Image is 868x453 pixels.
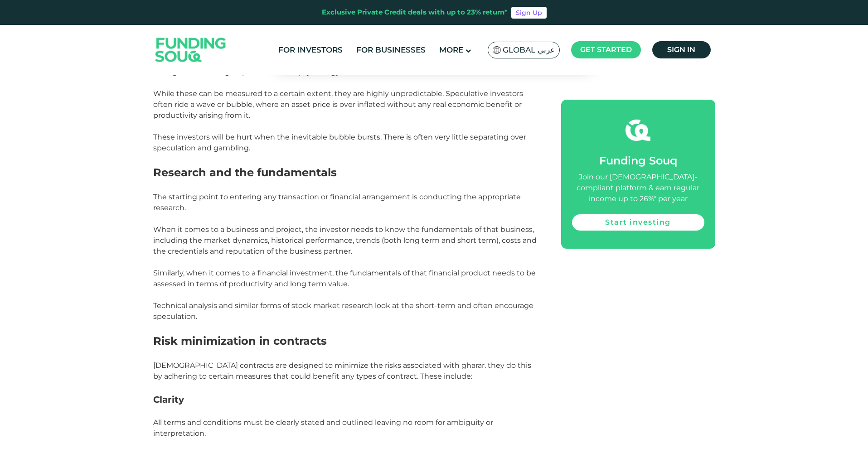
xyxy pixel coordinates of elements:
[493,46,501,54] img: SA Flag
[511,7,547,19] a: Sign Up
[439,45,463,54] span: More
[153,269,536,288] span: Similarly, when it comes to a financial investment, the fundamentals of that financial product ne...
[153,361,531,381] span: [DEMOGRAPHIC_DATA] contracts are designed to minimize the risks associated with gharar. they do t...
[652,41,711,58] a: Sign in
[503,45,555,55] span: Global عربي
[153,418,493,438] span: All terms and conditions must be clearly stated and outlined leaving no room for ambiguity or int...
[599,154,677,167] span: Funding Souq
[626,118,650,143] img: fsicon
[153,334,327,347] span: Risk minimization in contracts
[153,133,526,152] span: These investors will be hurt when the inevitable bubble bursts. There is often very little separa...
[153,394,184,405] span: Clarity
[354,43,428,58] a: For Businesses
[153,193,521,212] span: The starting point to entering any transaction or financial arrangement is conducting the appropr...
[572,214,704,231] a: Start investing
[153,225,537,255] span: When it comes to a business and project, the investor needs to know the fundamentals of that busi...
[276,43,345,58] a: For Investors
[322,7,508,18] div: Exclusive Private Credit deals with up to 23% return*
[153,89,523,120] span: While these can be measured to a certain extent, they are highly unpredictable. Speculative inves...
[153,301,533,321] span: Technical analysis and similar forms of stock market research look at the short-term and often en...
[572,172,704,204] div: Join our [DEMOGRAPHIC_DATA]-compliant platform & earn regular income up to 26%* per year
[153,166,337,179] span: Research and the fundamentals
[580,45,632,54] span: Get started
[667,45,695,54] span: Sign in
[146,27,235,73] img: Logo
